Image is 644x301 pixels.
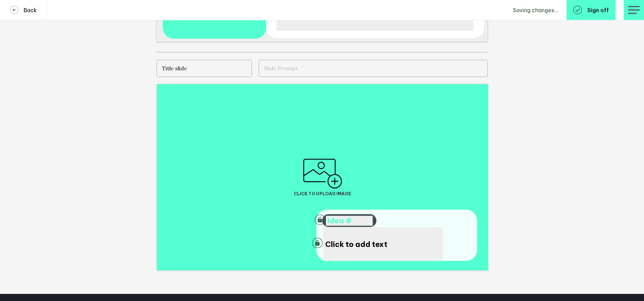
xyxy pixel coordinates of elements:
[312,238,323,248] button: Unlock text area
[19,7,37,14] h4: Back
[587,7,609,13] span: Sign off
[628,6,640,14] img: profile
[327,216,352,226] span: Idea #
[314,215,325,225] button: Unlock text area
[157,60,252,77] input: Slide Title
[294,159,351,196] button: Click to upload image
[325,240,387,249] span: Click to add text
[294,192,351,196] span: Click to upload image
[303,159,342,189] img: Upload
